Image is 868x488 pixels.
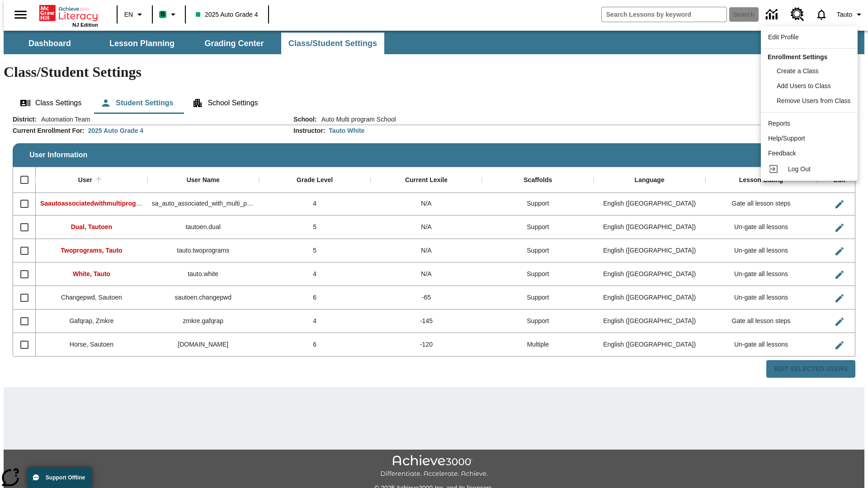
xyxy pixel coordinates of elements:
[777,67,819,75] span: Create a Class
[768,120,790,127] span: Reports
[768,150,796,157] span: Feedback
[777,82,831,89] span: Add Users to Class
[768,135,805,142] span: Help/Support
[768,53,827,61] span: Enrollment Settings
[777,97,850,104] span: Remove Users from Class
[768,33,799,41] span: Edit Profile
[788,165,811,173] span: Log Out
